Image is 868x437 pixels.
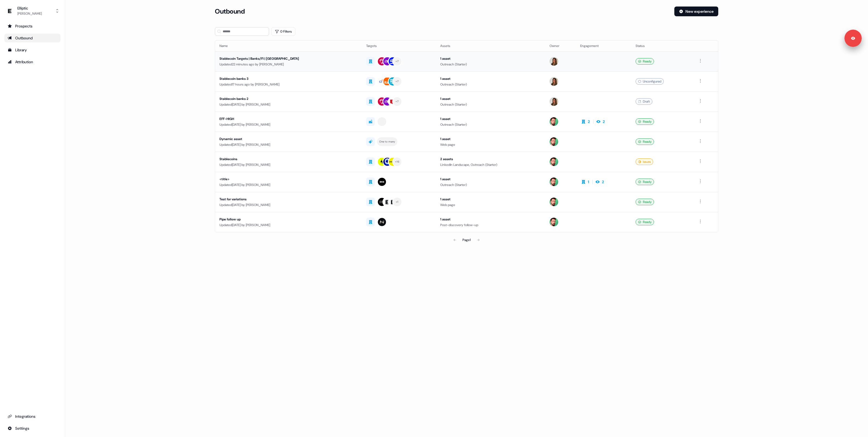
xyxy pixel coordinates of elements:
[4,46,60,54] a: Go to templates
[8,35,57,41] div: Outbound
[603,119,605,124] div: 2
[440,116,541,122] div: 1 asset
[219,197,358,202] div: Test for variations
[4,58,60,66] a: Go to attribution
[636,138,654,145] div: Ready
[440,136,541,142] div: 1 asset
[4,424,60,433] a: Go to integrations
[8,47,57,53] div: Library
[636,58,654,65] div: Ready
[636,159,653,165] div: Issues
[440,176,541,182] div: 1 asset
[440,182,541,188] div: Outreach (Starter)
[219,136,358,142] div: Dynamic asset
[550,198,558,206] img: Phill
[219,176,358,182] div: <title>
[550,178,558,186] img: Phill
[395,79,399,84] div: + 7
[440,202,541,208] div: Web page
[636,78,664,85] div: Unconfigured
[215,40,362,51] th: Name
[440,162,541,167] div: LinkedIn Landscape, Outreach (Starter)
[674,7,718,16] button: New experience
[219,202,358,208] div: Updated [DATE] by [PERSON_NAME]
[440,156,541,162] div: 2 assets
[219,76,358,81] div: Stablecoin banks 3
[8,23,57,29] div: Prospects
[219,122,358,127] div: Updated [DATE] by [PERSON_NAME]
[462,237,471,243] div: Page 1
[219,96,358,102] div: Stablecoin banks 2
[545,40,576,51] th: Owner
[17,5,42,11] div: Elliptic
[440,122,541,127] div: Outreach (Starter)
[436,40,545,51] th: Assets
[636,118,654,125] div: Ready
[550,117,558,126] img: Phill
[636,179,654,185] div: Ready
[395,59,399,64] div: + 7
[8,59,57,65] div: Attribution
[219,156,358,162] div: Stablecoins
[219,102,358,107] div: Updated [DATE] by [PERSON_NAME]
[4,412,60,421] a: Go to integrations
[4,4,60,17] button: Elliptic[PERSON_NAME]
[396,199,398,204] div: + 1
[440,222,541,228] div: Post-discovery follow-up
[550,97,558,106] img: Pouyeh
[440,56,541,61] div: 1 asset
[576,40,631,51] th: Engagement
[550,218,558,226] img: Phill
[4,34,60,42] a: Go to outbound experience
[219,222,358,228] div: Updated [DATE] by [PERSON_NAME]
[379,139,395,144] div: One to many
[219,56,358,61] div: Stablecoin Targets | Banks/FI | [GEOGRAPHIC_DATA]
[362,40,436,51] th: Targets
[395,99,399,104] div: + 7
[440,197,541,202] div: 1 asset
[631,40,693,51] th: Status
[588,119,590,124] div: 2
[219,217,358,222] div: Pipe follow up
[588,179,589,185] div: 1
[219,162,358,167] div: Updated [DATE] by [PERSON_NAME]
[395,159,399,164] div: + 16
[636,219,654,225] div: Ready
[440,96,541,102] div: 1 asset
[215,7,245,15] h3: Outbound
[219,82,358,87] div: Updated 17 hours ago by [PERSON_NAME]
[219,62,358,67] div: Updated 22 minutes ago by [PERSON_NAME]
[219,182,358,188] div: Updated [DATE] by [PERSON_NAME]
[271,27,295,36] button: 0 Filters
[440,76,541,81] div: 1 asset
[219,142,358,147] div: Updated [DATE] by [PERSON_NAME]
[440,82,541,87] div: Outreach (Starter)
[440,217,541,222] div: 1 asset
[219,116,358,122] div: EFF-HIGH
[550,157,558,166] img: Phill
[602,179,604,185] div: 2
[550,57,558,66] img: Pouyeh
[440,102,541,107] div: Outreach (Starter)
[636,98,652,105] div: Draft
[8,414,57,419] div: Integrations
[4,22,60,30] a: Go to prospects
[8,426,57,431] div: Settings
[550,77,558,86] img: Pouyeh
[636,199,654,205] div: Ready
[440,62,541,67] div: Outreach (Starter)
[550,137,558,146] img: Phill
[440,142,541,147] div: Web page
[17,11,42,16] div: [PERSON_NAME]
